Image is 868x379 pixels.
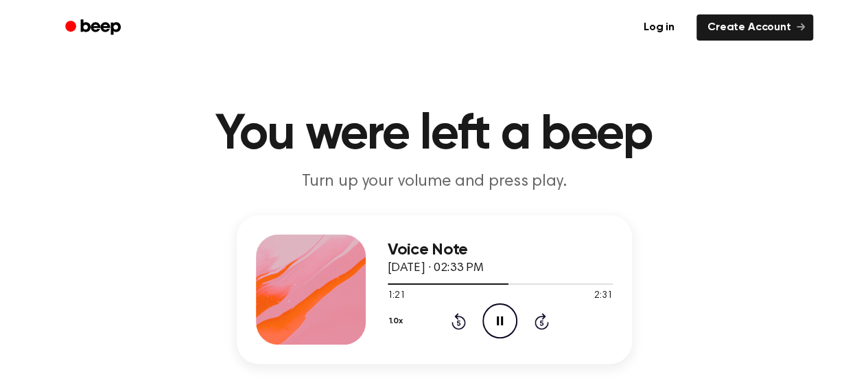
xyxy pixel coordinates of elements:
a: Log in [630,12,688,43]
h3: Voice Note [388,241,613,259]
h1: You were left a beep [83,110,786,160]
span: [DATE] · 02:33 PM [388,262,484,274]
p: Turn up your volume and press play. [171,171,698,193]
span: 2:31 [594,289,612,303]
button: 1.0x [388,310,408,333]
a: Beep [56,14,133,41]
span: 1:21 [388,289,406,303]
a: Create Account [696,14,813,41]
